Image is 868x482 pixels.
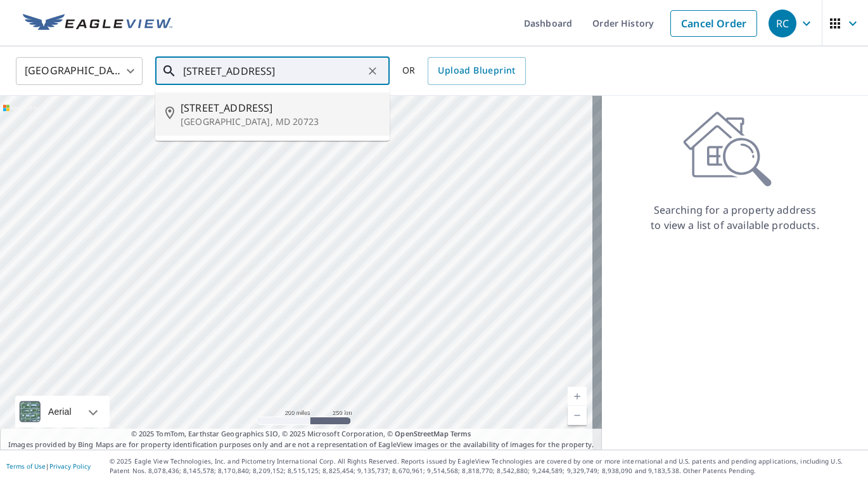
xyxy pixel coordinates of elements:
[769,10,796,37] div: RC
[650,202,820,233] p: Searching for a property address to view a list of available products.
[395,429,448,438] a: OpenStreetMap
[6,462,91,470] p: |
[110,457,862,476] p: © 2025 Eagle View Technologies, Inc. and Pictometry International Corp. All Rights Reserved. Repo...
[428,57,525,85] a: Upload Blueprint
[23,14,172,33] img: EV Logo
[16,53,143,89] div: [GEOGRAPHIC_DATA]
[568,387,587,406] a: Current Level 5, Zoom In
[402,57,526,85] div: OR
[15,396,110,427] div: Aerial
[181,115,380,128] p: [GEOGRAPHIC_DATA], MD 20723
[364,62,381,80] button: Clear
[49,462,91,471] a: Privacy Policy
[450,429,471,438] a: Terms
[131,429,471,440] span: © 2025 TomTom, Earthstar Geographics SIO, © 2025 Microsoft Corporation, ©
[6,462,46,471] a: Terms of Use
[438,63,515,79] span: Upload Blueprint
[670,10,757,37] a: Cancel Order
[568,406,587,425] a: Current Level 5, Zoom Out
[44,396,75,427] div: Aerial
[183,53,364,89] input: Search by address or latitude-longitude
[181,100,380,115] span: [STREET_ADDRESS]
